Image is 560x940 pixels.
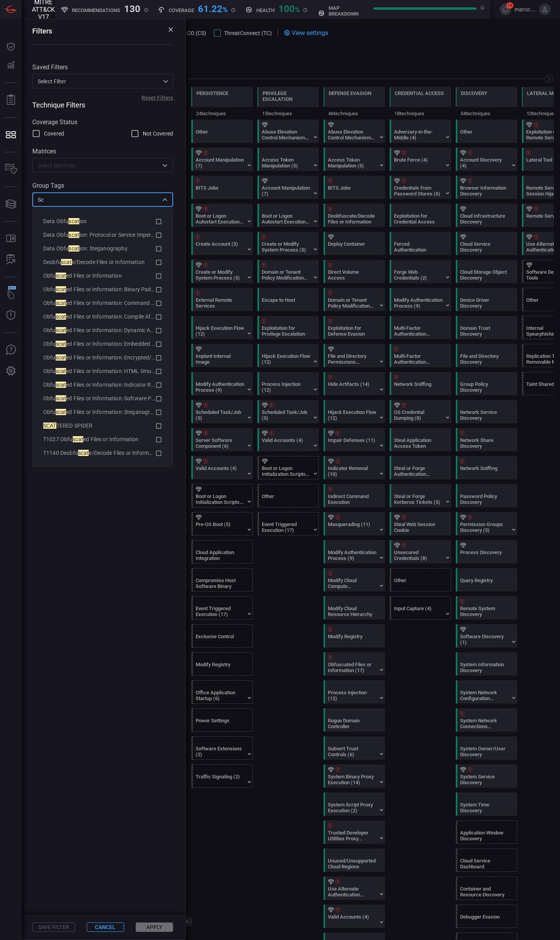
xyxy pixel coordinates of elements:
[324,708,385,732] div: T1207: Rogue Domain Controller
[324,260,385,283] div: T1006: Direct Volume Access
[2,160,20,179] button: Inventory
[257,148,319,171] div: T1134: Access Token Manipulation
[191,652,253,676] div: T1112: Modify Registry (Not covered)
[43,341,56,347] span: Obfu
[37,405,168,419] li: Obfuscated Files or Information: Steganography
[44,130,64,138] span: Covered
[125,344,187,367] div: T1204: User Execution
[284,28,328,37] div: View settings
[257,176,319,199] div: T1098: Account Manipulation
[324,428,385,451] div: T1562: Impair Defenses
[456,596,517,620] div: T1018: Remote System Discovery
[257,232,319,255] div: T1543: Create or Modify System Process
[37,378,168,392] li: Obfuscated Files or Information: Indicator Removal from Tools
[191,568,253,591] div: T1554: Compromise Host Software Binary (Not covered)
[79,245,128,252] span: ion: Steganography
[456,428,517,451] div: T1135: Network Share Discovery
[390,260,451,283] div: T1606: Forge Web Credentials
[37,351,168,364] li: Obfuscated Files or Information: Encrypted/Encoded File
[66,300,163,306] span: ed Files or Information: Command Obfu
[2,91,20,109] button: Reports
[191,428,253,451] div: T1505: Server Software Component
[43,409,56,415] span: Obfu
[125,204,187,227] div: T1610: Deploy Container
[191,344,253,367] div: T1525: Implant Internal Image
[262,241,310,253] div: Create or Modify System Process (5)
[324,288,385,311] div: T1484: Domain or Tenant Policy Modification
[324,905,385,928] div: T1078: Valid Accounts
[324,87,385,120] div: TA0005: Defense Evasion
[125,120,187,143] div: Other
[191,456,253,479] div: T1078: Valid Accounts
[37,324,168,337] li: Obfuscated Files or Information: Dynamic API Resolution
[66,354,182,361] span: ed Files or Information: Encrypted/Encoded File
[68,245,79,252] span: scat
[196,241,244,253] div: Create Account (3)
[56,409,66,415] span: scat
[196,185,244,197] div: BITS Jobs
[43,286,56,292] span: Obfu
[257,344,319,367] div: T1574: Hijack Execution Flow
[2,229,20,248] button: Rule Catalog
[125,456,187,479] div: T1675: ESXi Administration Command (Not covered)
[390,344,451,367] div: T1621: Multi-Factor Authentication Request Generation
[73,436,84,442] span: scat
[66,368,166,374] span: ed Files or Information: HTML Smuggling
[324,120,385,143] div: T1548: Abuse Elevation Control Mechanism
[257,400,319,423] div: T1053: Scheduled Task/Job
[292,29,328,37] span: View settings
[66,327,183,333] span: ed Files or Information: Dynamic API Resolution
[37,269,168,283] li: Obfuscated Files or Information
[78,450,89,456] span: scat
[257,204,319,227] div: T1547: Boot or Logon Autostart Execution
[125,484,187,507] div: T1674: Input Injection (Not covered)
[394,185,443,197] div: Credentials from Password Stores (6)
[68,218,79,224] span: scat
[125,288,187,311] div: T1072: Software Deployment Tools
[324,764,385,788] div: T1218: System Binary Proxy Execution
[37,364,168,378] li: Obfuscated Files or Information: HTML Smuggling
[390,484,451,507] div: T1558: Steal or Forge Kerberos Tickets
[56,286,66,292] span: scat
[43,245,68,252] span: Data Obfu
[125,400,187,423] div: T1651: Cloud Administration Command
[191,764,253,788] div: T1205: Traffic Signaling (Not covered)
[461,90,487,96] div: Discovery
[68,232,79,238] span: scat
[191,148,253,171] div: T1098: Account Manipulation
[56,341,66,347] span: scat
[456,624,517,648] div: T1518: Software Discovery
[329,90,371,96] div: Defense Evasion
[37,228,168,242] li: Data Obfuscation: Protocol or Service Impersonation
[38,78,66,84] span: Select filter
[159,194,170,205] button: Close
[324,624,385,648] div: T1112: Modify Registry
[2,285,20,304] button: Wingman
[37,446,168,460] li: T1140 Deobfuscate/Decode Files or Information
[262,185,310,197] div: Account Manipulation (7)
[32,27,52,35] h3: Filters
[257,484,319,507] div: Other (Not covered)
[324,848,385,872] div: T1535: Unused/Unsupported Cloud Regions
[456,316,517,339] div: T1482: Domain Trust Discovery
[460,185,509,197] div: Browser Information Discovery
[66,341,174,347] span: ed Files or Information: Embedded Payloads
[56,382,66,388] span: scat
[390,428,451,451] div: T1528: Steal Application Access Token
[79,218,87,224] span: ion
[456,87,517,120] div: TA0007: Discovery
[87,922,124,932] button: Cancel
[43,382,56,388] span: Obfu
[56,368,66,374] span: scat
[125,372,187,395] div: T1047: Windows Management Instrumentation
[324,652,385,676] div: T1027: Obfuscated Files or Information
[324,107,385,120] div: 46 techniques
[159,160,170,171] button: Open
[456,400,517,423] div: T1046: Network Service Discovery
[328,213,376,225] div: Deobfuscate/Decode Files or Information
[37,310,168,324] li: Obfuscated Files or Information: Compile After Delivery
[56,354,66,361] span: scat
[43,300,56,306] span: Obfu
[324,400,385,423] div: T1574: Hijack Execution Flow
[196,157,244,169] div: Account Manipulation (7)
